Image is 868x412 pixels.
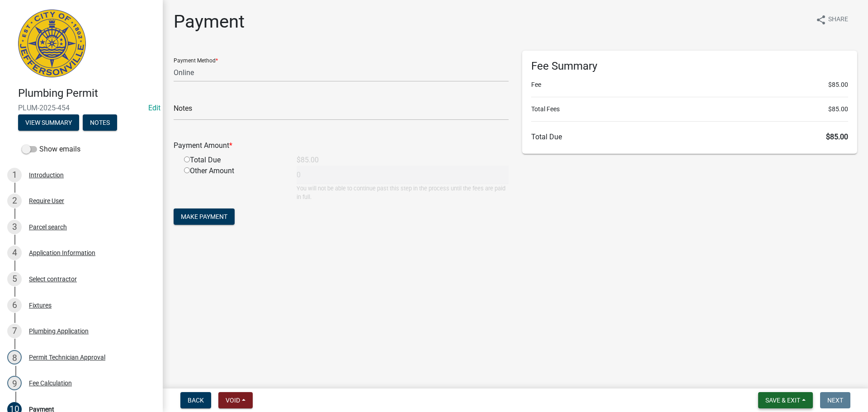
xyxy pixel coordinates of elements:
[18,9,86,77] img: City of Jeffersonville, Indiana
[180,392,211,408] button: Back
[816,14,826,25] i: share
[177,155,290,166] div: Total Due
[181,213,227,220] span: Make Payment
[7,168,22,182] div: 1
[83,114,117,131] button: Notes
[758,392,813,408] button: Save & Exit
[29,224,67,230] div: Parcel search
[7,350,22,365] div: 8
[29,302,52,308] div: Fixtures
[531,104,848,114] li: Total Fees
[7,376,22,390] div: 9
[29,276,77,282] div: Select contractor
[29,354,105,360] div: Permit Technician Approval
[29,172,64,178] div: Introduction
[148,104,160,112] wm-modal-confirm: Edit Application Number
[148,104,160,112] a: Edit
[218,392,253,408] button: Void
[7,194,22,208] div: 2
[808,11,855,28] button: shareShare
[531,133,848,141] h6: Total Due
[828,104,848,114] span: $85.00
[828,80,848,90] span: $85.00
[7,220,22,234] div: 3
[531,60,848,73] h6: Fee Summary
[18,119,79,127] wm-modal-confirm: Summary
[167,140,515,151] div: Payment Amount
[29,328,89,334] div: Plumbing Application
[18,87,156,100] h4: Plumbing Permit
[188,397,204,404] span: Back
[83,119,117,127] wm-modal-confirm: Notes
[7,324,22,338] div: 7
[29,380,72,386] div: Fee Calculation
[828,14,848,25] span: Share
[29,250,95,256] div: Application Information
[226,397,240,404] span: Void
[7,272,22,286] div: 5
[827,397,843,404] span: Next
[531,80,848,90] li: Fee
[820,392,850,408] button: Next
[18,104,145,112] span: PLUM-2025-454
[22,144,80,155] label: Show emails
[7,298,22,313] div: 6
[177,166,290,201] div: Other Amount
[765,397,800,404] span: Save & Exit
[7,246,22,260] div: 4
[29,198,64,204] div: Require User
[174,11,245,33] h1: Payment
[826,133,848,141] span: $85.00
[174,208,235,225] button: Make Payment
[18,114,79,131] button: View Summary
